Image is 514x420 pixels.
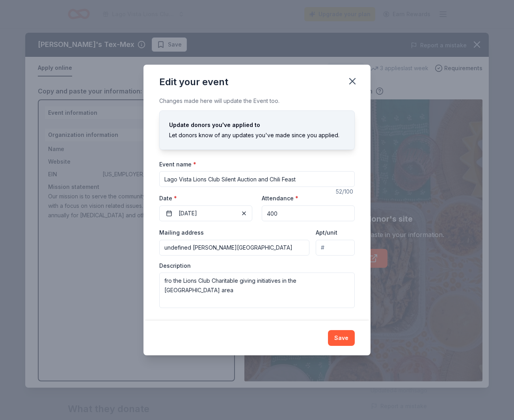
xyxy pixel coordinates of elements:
[328,330,355,346] button: Save
[336,187,355,196] div: 52 /100
[159,161,196,168] label: Event name
[159,171,355,187] input: Spring Fundraiser
[159,205,252,221] button: [DATE]
[316,229,337,237] label: Apt/unit
[159,240,309,256] input: Enter a US address
[262,205,355,221] input: 20
[159,96,355,106] div: Changes made here will update the Event too.
[159,262,191,270] label: Description
[159,194,252,202] label: Date
[159,229,204,237] label: Mailing address
[169,120,345,130] div: Update donors you've applied to
[169,131,345,140] div: Let donors know of any updates you've made since you applied.
[159,273,355,308] textarea: fro the Lions Club Charitable giving initiatives in the [GEOGRAPHIC_DATA] area
[316,240,355,256] input: #
[159,76,228,88] div: Edit your event
[262,194,298,202] label: Attendance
